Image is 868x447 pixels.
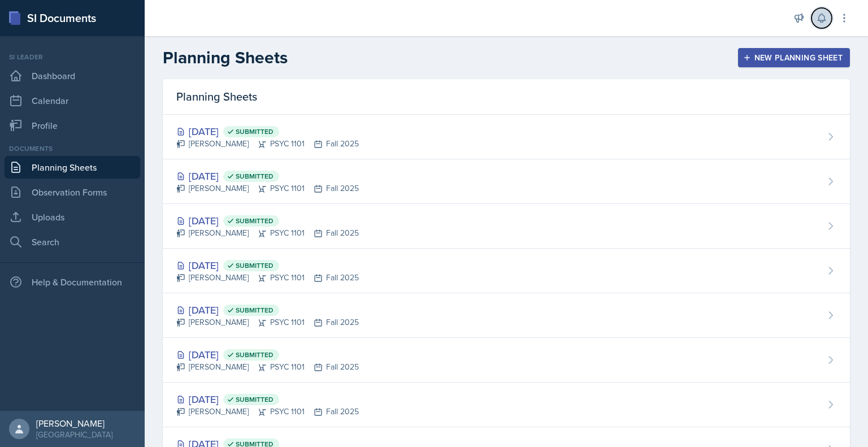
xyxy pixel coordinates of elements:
[5,231,140,253] a: Search
[176,316,359,328] div: [PERSON_NAME] PSYC 1101 Fall 2025
[176,213,359,228] div: [DATE]
[176,302,359,318] div: [DATE]
[236,172,274,181] span: Submitted
[176,138,359,150] div: [PERSON_NAME] PSYC 1101 Fall 2025
[163,383,850,427] a: [DATE] Submitted [PERSON_NAME]PSYC 1101Fall 2025
[236,306,274,315] span: Submitted
[163,79,850,115] div: Planning Sheets
[5,156,140,179] a: Planning Sheets
[236,261,274,270] span: Submitted
[176,361,359,373] div: [PERSON_NAME] PSYC 1101 Fall 2025
[176,227,359,239] div: [PERSON_NAME] PSYC 1101 Fall 2025
[5,114,140,137] a: Profile
[163,47,288,68] h2: Planning Sheets
[163,204,850,249] a: [DATE] Submitted [PERSON_NAME]PSYC 1101Fall 2025
[236,216,274,225] span: Submitted
[745,53,843,62] div: New Planning Sheet
[236,395,274,404] span: Submitted
[5,271,140,293] div: Help & Documentation
[36,429,112,440] div: [GEOGRAPHIC_DATA]
[163,293,850,338] a: [DATE] Submitted [PERSON_NAME]PSYC 1101Fall 2025
[176,183,359,194] div: [PERSON_NAME] PSYC 1101 Fall 2025
[176,347,359,362] div: [DATE]
[176,124,359,139] div: [DATE]
[176,168,359,184] div: [DATE]
[163,159,850,204] a: [DATE] Submitted [PERSON_NAME]PSYC 1101Fall 2025
[176,406,359,418] div: [PERSON_NAME] PSYC 1101 Fall 2025
[176,392,359,407] div: [DATE]
[5,181,140,203] a: Observation Forms
[236,127,274,136] span: Submitted
[163,115,850,159] a: [DATE] Submitted [PERSON_NAME]PSYC 1101Fall 2025
[36,418,112,429] div: [PERSON_NAME]
[163,338,850,383] a: [DATE] Submitted [PERSON_NAME]PSYC 1101Fall 2025
[236,350,274,359] span: Submitted
[5,64,140,87] a: Dashboard
[5,52,140,62] div: Si leader
[163,249,850,293] a: [DATE] Submitted [PERSON_NAME]PSYC 1101Fall 2025
[5,89,140,112] a: Calendar
[5,144,140,154] div: Documents
[5,206,140,228] a: Uploads
[176,272,359,284] div: [PERSON_NAME] PSYC 1101 Fall 2025
[176,258,359,273] div: [DATE]
[738,48,850,67] button: New Planning Sheet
